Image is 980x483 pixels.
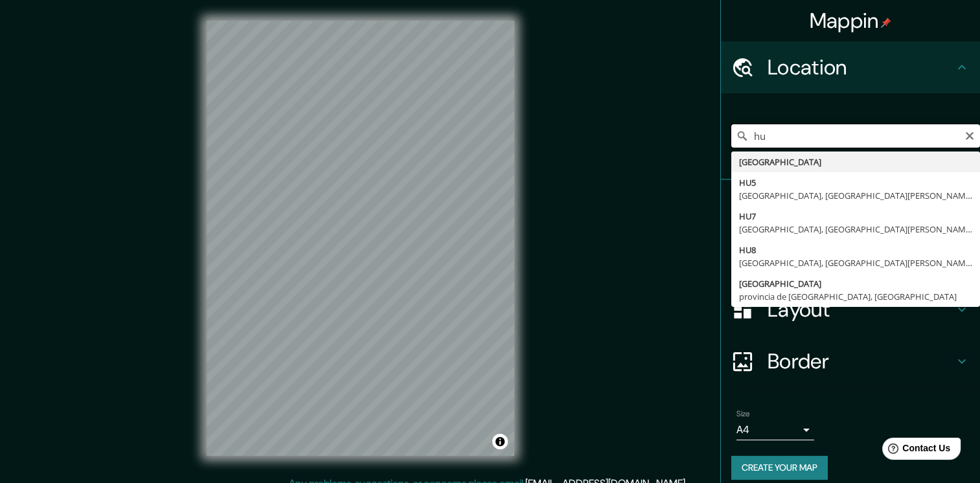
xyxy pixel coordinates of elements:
[739,210,972,223] div: HU7
[810,8,892,34] h4: Mappin
[739,176,972,189] div: HU5
[739,277,972,290] div: [GEOGRAPHIC_DATA]
[731,456,828,480] button: Create your map
[768,348,954,374] h4: Border
[492,434,508,449] button: Toggle attribution
[739,256,972,269] div: [GEOGRAPHIC_DATA], [GEOGRAPHIC_DATA][PERSON_NAME], [GEOGRAPHIC_DATA], [PERSON_NAME][GEOGRAPHIC_DATA]
[964,129,975,141] button: Clear
[881,17,891,28] img: pin-icon.png
[739,155,972,168] div: [GEOGRAPHIC_DATA]
[736,420,814,440] div: A4
[865,432,966,469] iframe: Help widget launcher
[207,21,514,456] canvas: Map
[721,335,980,387] div: Border
[731,124,980,148] input: Pick your city or area
[736,409,750,420] label: Size
[739,243,972,256] div: HU8
[739,223,972,236] div: [GEOGRAPHIC_DATA], [GEOGRAPHIC_DATA][PERSON_NAME], [GEOGRAPHIC_DATA], [PERSON_NAME][GEOGRAPHIC_DATA]
[768,54,954,80] h4: Location
[739,189,972,202] div: [GEOGRAPHIC_DATA], [GEOGRAPHIC_DATA][PERSON_NAME], [GEOGRAPHIC_DATA], [PERSON_NAME][GEOGRAPHIC_DATA]
[721,232,980,284] div: Style
[721,284,980,335] div: Layout
[721,180,980,232] div: Pins
[739,290,972,303] div: provincia de [GEOGRAPHIC_DATA], [GEOGRAPHIC_DATA]
[721,41,980,93] div: Location
[768,297,954,322] h4: Layout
